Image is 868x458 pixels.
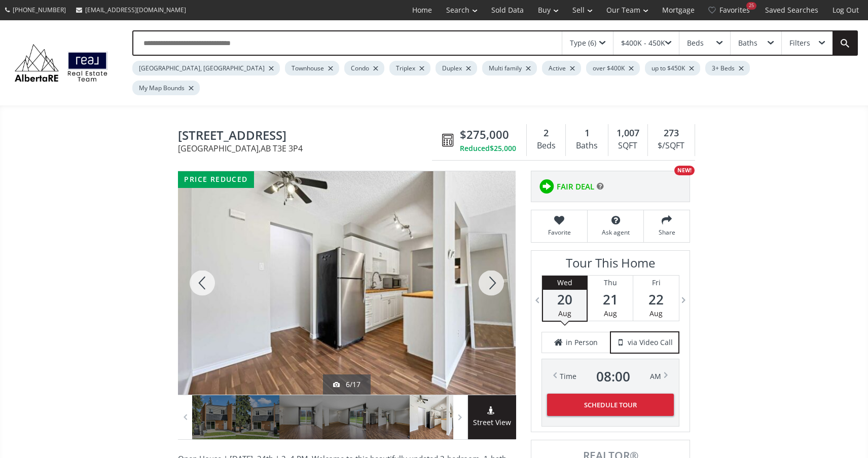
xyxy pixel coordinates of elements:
[132,81,200,95] div: My Map Bounds
[705,61,750,75] div: 3+ Beds
[333,379,360,390] div: 6/17
[482,61,537,75] div: Multi family
[178,171,254,188] div: price reduced
[633,292,679,307] span: 22
[468,417,516,429] span: Street View
[436,61,477,75] div: Duplex
[617,127,639,140] span: 1,007
[532,127,560,140] div: 2
[687,40,704,47] div: Beds
[596,369,630,384] span: 08 : 00
[178,171,516,395] div: 3507 43 Street SW Calgary, AB T3E 3P4 - Photo 6 of 17
[132,61,280,75] div: [GEOGRAPHIC_DATA], [GEOGRAPHIC_DATA]
[588,276,633,290] div: Thu
[543,292,587,307] span: 20
[558,309,571,318] span: Aug
[645,61,700,75] div: up to $450K
[613,138,642,154] div: SQFT
[593,228,638,237] span: Ask agent
[621,40,665,47] div: $400K - 450K
[628,337,673,348] span: via Video Call
[460,143,516,154] div: Reduced
[571,138,602,154] div: Baths
[536,176,557,197] img: rating icon
[588,292,633,307] span: 21
[389,61,430,75] div: Triplex
[285,61,339,75] div: Townhouse
[571,127,602,140] div: 1
[85,6,186,14] span: [EMAIL_ADDRESS][DOMAIN_NAME]
[789,40,810,47] div: Filters
[536,228,582,237] span: Favorite
[604,309,617,318] span: Aug
[13,6,66,14] span: [PHONE_NUMBER]
[653,138,690,154] div: $/SQFT
[746,2,756,10] div: 25
[542,61,581,75] div: Active
[71,1,191,19] a: [EMAIL_ADDRESS][DOMAIN_NAME]
[460,127,509,142] span: $275,000
[541,256,679,275] h3: Tour This Home
[532,138,560,154] div: Beds
[649,309,663,318] span: Aug
[344,61,384,75] div: Condo
[586,61,640,75] div: over $400K
[547,394,674,416] button: Schedule Tour
[649,228,684,237] span: Share
[557,181,594,192] span: FAIR DEAL
[10,42,112,84] img: Logo
[543,276,587,290] div: Wed
[633,276,679,290] div: Fri
[178,144,437,152] span: [GEOGRAPHIC_DATA] , AB T3E 3P4
[674,166,695,175] div: NEW!
[653,127,690,140] div: 273
[178,129,437,144] span: 3507 43 Street SW
[566,337,598,348] span: in Person
[570,40,596,47] div: Type (6)
[490,143,516,154] span: $25,000
[738,40,757,47] div: Baths
[560,369,661,384] div: Time AM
